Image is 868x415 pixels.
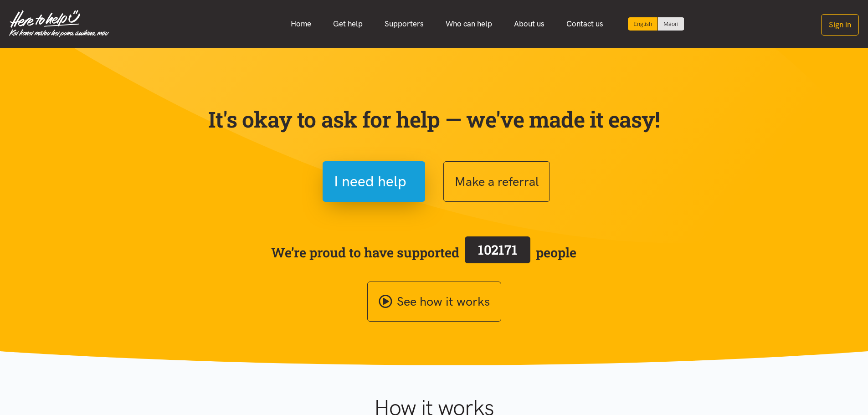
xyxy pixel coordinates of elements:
a: 102171 [459,235,536,270]
a: Who can help [435,14,503,34]
p: It's okay to ask for help — we've made it easy! [206,106,662,133]
div: Current language [628,17,658,31]
span: We’re proud to have supported people [271,235,576,270]
span: I need help [334,170,406,193]
a: Supporters [374,14,435,34]
a: Contact us [555,14,614,34]
span: 102171 [478,241,518,258]
button: Sign in [821,14,859,36]
a: Home [280,14,322,34]
div: Language toggle [628,17,684,31]
a: Get help [322,14,374,34]
button: I need help [323,161,425,202]
a: See how it works [367,282,501,322]
button: Make a referral [443,161,550,202]
a: Switch to Te Reo Māori [658,17,684,31]
a: About us [503,14,555,34]
img: Home [9,10,109,37]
